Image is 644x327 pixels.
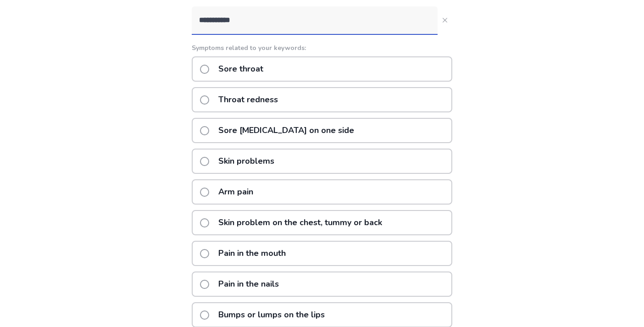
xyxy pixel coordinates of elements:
p: Sore [MEDICAL_DATA] on one side [213,119,360,142]
p: Throat redness [213,88,283,111]
p: Pain in the mouth [213,242,291,265]
button: Close [438,13,452,28]
p: Symptoms related to your keywords: [192,43,452,53]
p: Skin problems [213,150,280,173]
p: Arm pain [213,180,259,204]
p: Skin problem on the chest, tummy or back [213,211,388,234]
p: Pain in the nails [213,272,284,296]
input: Close [192,6,438,34]
p: Bumps or lumps on the lips [213,303,330,327]
p: Sore throat [213,57,269,81]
